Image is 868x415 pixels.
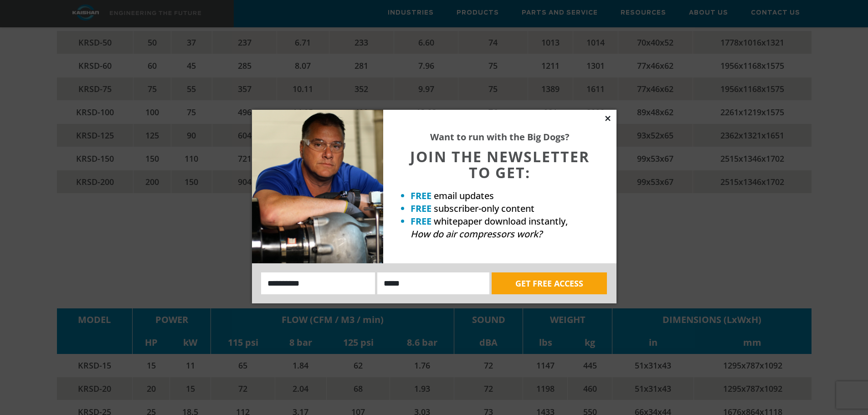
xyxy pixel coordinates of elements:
[410,147,590,182] span: JOIN THE NEWSLETTER TO GET:
[261,272,375,294] input: Name:
[430,131,570,143] strong: Want to run with the Big Dogs?
[434,215,568,227] span: whitepaper download instantly,
[411,215,431,227] strong: FREE
[434,190,494,202] span: email updates
[492,272,607,294] button: GET FREE ACCESS
[411,202,431,215] strong: FREE
[604,114,612,123] button: Close
[411,228,542,240] em: How do air compressors work?
[434,202,534,215] span: subscriber-only content
[377,272,489,294] input: Email
[411,190,431,202] strong: FREE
